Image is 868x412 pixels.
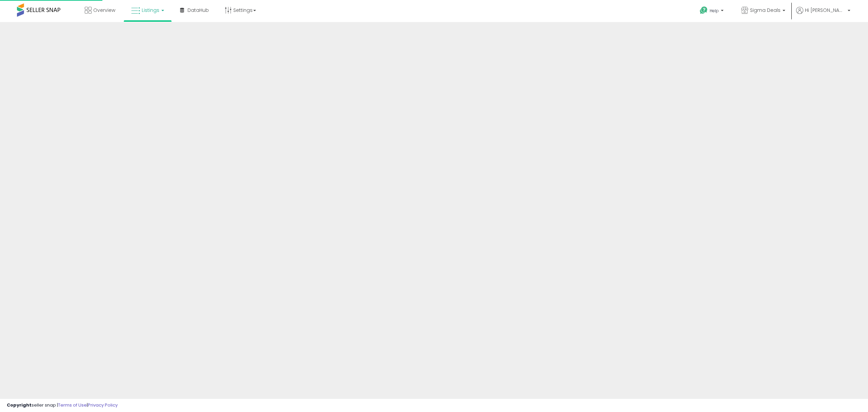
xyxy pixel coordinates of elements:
[93,7,115,14] span: Overview
[750,7,781,14] span: Sigma Deals
[699,6,708,15] i: Get Help
[805,7,846,14] span: Hi [PERSON_NAME]
[188,7,209,14] span: DataHub
[694,1,730,22] a: Help
[142,7,159,14] span: Listings
[710,8,719,14] span: Help
[796,7,850,22] a: Hi [PERSON_NAME]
